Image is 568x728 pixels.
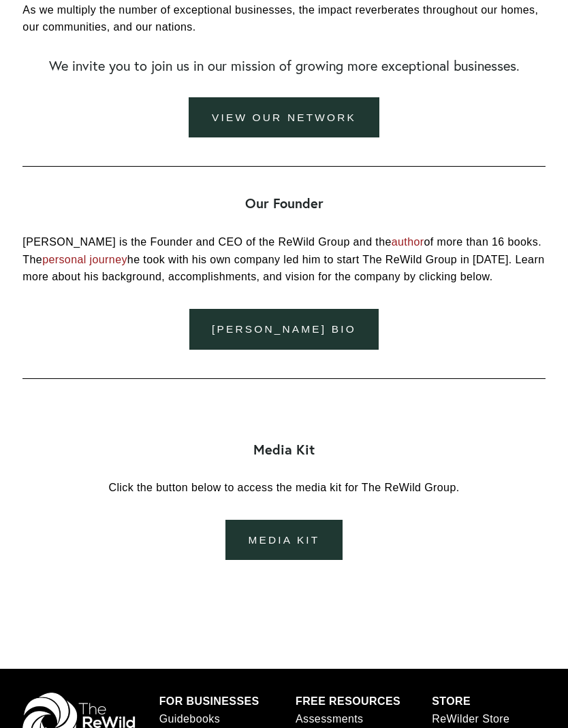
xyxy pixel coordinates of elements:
a: Guidebooks [159,710,220,728]
a: STORE [432,693,471,710]
a: FREE RESOURCES [296,693,400,710]
a: [PERSON_NAME] Bio [189,309,379,350]
p: [PERSON_NAME] is the Founder and CEO of the ReWild Group and the of more than 16 books. The he to... [22,233,545,286]
h2: We invite you to join us in our mission of growing more exceptional businesses. [22,58,545,74]
a: media kit [225,520,343,561]
a: author [392,236,424,248]
a: Assessments [296,710,364,728]
strong: FOR BUSINESSES [159,695,259,707]
a: view our network [189,97,379,138]
a: personal journey [42,254,127,265]
a: ReWilder Store [432,710,509,728]
p: Click the button below to access the media kit for The ReWild Group. [22,479,545,497]
p: As we multiply the number of exceptional businesses, the impact reverberates throughout our homes... [22,1,545,36]
strong: FREE RESOURCES [296,695,400,707]
a: FOR BUSINESSES [159,693,259,710]
strong: Media Kit [253,440,315,459]
strong: STORE [432,695,471,707]
strong: Our Founder [245,194,324,212]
